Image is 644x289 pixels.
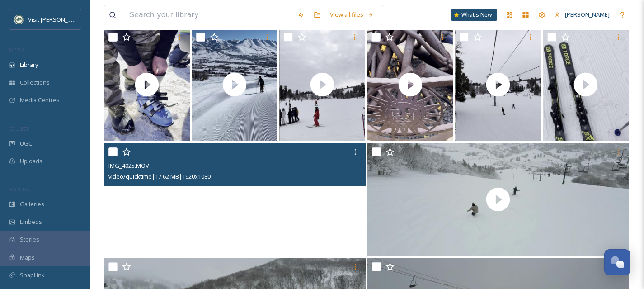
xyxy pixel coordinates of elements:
span: SnapLink [20,271,45,280]
img: thumbnail [279,28,365,141]
span: COLLECT [9,125,28,132]
video: IMG_4025.MOV [104,143,366,256]
span: WIDGETS [9,186,30,193]
span: Uploads [20,157,42,166]
img: thumbnail [367,143,629,256]
span: Visit [PERSON_NAME] [28,15,85,24]
span: Collections [20,78,50,87]
img: thumbnail [455,28,541,141]
a: View all files [325,6,378,24]
img: Unknown.png [14,15,24,24]
input: Search your library [125,5,293,25]
span: Media Centres [20,96,60,104]
a: [PERSON_NAME] [550,6,614,24]
span: UGC [20,139,32,148]
span: MEDIA [9,47,25,53]
span: Embeds [20,218,42,226]
span: IMG_4025.MOV [108,161,149,170]
span: Galleries [20,200,44,208]
a: What's New [451,9,497,21]
img: thumbnail [192,28,277,141]
span: Maps [20,253,35,262]
img: thumbnail [543,28,629,141]
span: video/quicktime | 17.62 MB | 1920 x 1080 [108,172,211,180]
img: thumbnail [104,28,190,141]
span: Library [20,61,38,69]
img: thumbnail [367,28,453,141]
span: [PERSON_NAME] [565,10,610,19]
span: Stories [20,235,39,244]
button: Open Chat [604,249,630,275]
